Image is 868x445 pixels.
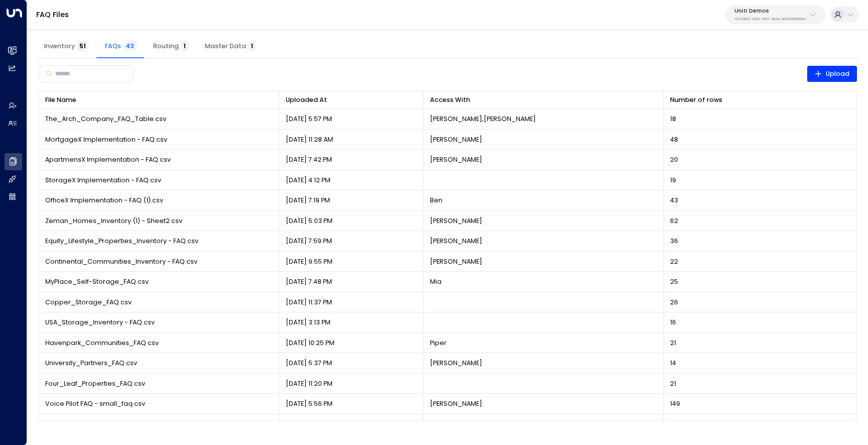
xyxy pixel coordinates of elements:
p: Mia [430,277,442,286]
p: [DATE] 11:28 AM [286,135,333,144]
span: 43 [123,40,137,52]
button: Uniti Demos4c025b01-9fa0-46ff-ab3a-a620b886896e [725,6,826,24]
p: [PERSON_NAME] [430,399,482,408]
div: Number of rows [670,94,722,105]
span: 26 [670,298,678,307]
p: [DATE] 7:42 PM [286,155,332,164]
p: [PERSON_NAME], [PERSON_NAME] [430,115,536,124]
span: MyPlace_Self-Storage_FAQ.csv [45,277,149,286]
span: ApartmensX Implementation - FAQ.csv [45,155,171,164]
span: 25 [670,277,678,286]
span: 16 [670,318,676,327]
p: [DATE] 5:03 PM [286,216,333,226]
span: 36 [670,237,678,246]
span: 1 [180,40,189,52]
p: 4c025b01-9fa0-46ff-ab3a-a620b886896e [734,17,807,21]
p: [DATE] 3:13 PM [286,318,331,327]
span: Copper_Storage_FAQ.csv [45,298,132,307]
span: Four_Leaf_Properties_FAQ.csv [45,379,145,388]
p: [DATE] 5:57 PM [286,115,332,124]
span: 22 [670,257,678,266]
span: MortgageX Implementation - FAQ.csv [45,135,167,144]
p: [DATE] 5:56 PM [286,399,333,408]
span: 20 [670,155,678,164]
span: 21 [670,339,676,348]
span: Upload [814,68,849,79]
span: The_Arch_Company_FAQ_Table.csv [45,115,166,124]
button: Upload [807,66,857,82]
span: University_Partners_FAQ.csv [45,359,137,368]
span: Continental_Communities_Inventory - FAQ.csv [45,257,197,266]
p: Uniti Demos [734,8,807,14]
p: [DATE] 7:59 PM [286,237,332,246]
a: FAQ Files [36,10,69,20]
div: Uploaded At [286,94,417,105]
p: [DATE] 5:37 PM [286,359,332,368]
span: Zeman_Homes_Inventory (1) - Sheet2.csv [45,216,182,226]
p: [PERSON_NAME] [430,359,482,368]
span: 149 [670,399,680,408]
span: StorageX Implementation - FAQ.csv [45,176,161,185]
span: 48 [670,135,678,144]
span: Storage King FAQ - Sheet2.csv [45,420,143,429]
span: 51 [76,40,89,52]
p: Piper [430,339,447,348]
p: [DATE] 11:20 PM [286,379,333,388]
p: [PERSON_NAME] [430,257,482,266]
span: 14 [670,359,676,368]
p: [PERSON_NAME] [430,237,482,246]
p: [DATE] 9:55 PM [286,257,333,266]
span: 19 [670,176,676,185]
div: File Name [45,94,272,105]
p: [PERSON_NAME] [430,216,482,226]
span: 21 [670,379,676,388]
p: [PERSON_NAME] [430,155,482,164]
p: [DATE] 4:12 PM [286,176,331,185]
div: Uploaded At [286,94,327,105]
div: Access With [430,94,657,105]
span: 54 [670,420,678,429]
span: 62 [670,216,678,226]
span: Havenpark_Communities_FAQ.csv [45,339,159,348]
p: [DATE] 11:37 PM [286,298,332,307]
span: 1 [248,40,256,52]
p: [DATE] 8:03 PM [286,420,333,429]
p: [DATE] 7:48 PM [286,277,332,286]
div: Number of rows [670,94,850,105]
span: OfficeX Implementation - FAQ (1).csv [45,196,163,205]
span: 43 [670,196,678,205]
div: File Name [45,94,76,105]
span: Voice Pilot FAQ - small_faq.csv [45,399,145,408]
span: Master Data [205,42,256,50]
p: [PERSON_NAME] [430,420,482,429]
p: Ben [430,196,443,205]
p: [DATE] 7:19 PM [286,196,330,205]
span: 18 [670,115,676,124]
p: [DATE] 10:25 PM [286,339,335,348]
span: Equity_Lifestyle_Properties_Inventory - FAQ.csv [45,237,198,246]
span: USA_Storage_Inventory - FAQ.csv [45,318,155,327]
p: [PERSON_NAME] [430,135,482,144]
span: Routing [153,42,189,50]
span: FAQs [105,42,137,50]
span: Inventory [44,42,89,50]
